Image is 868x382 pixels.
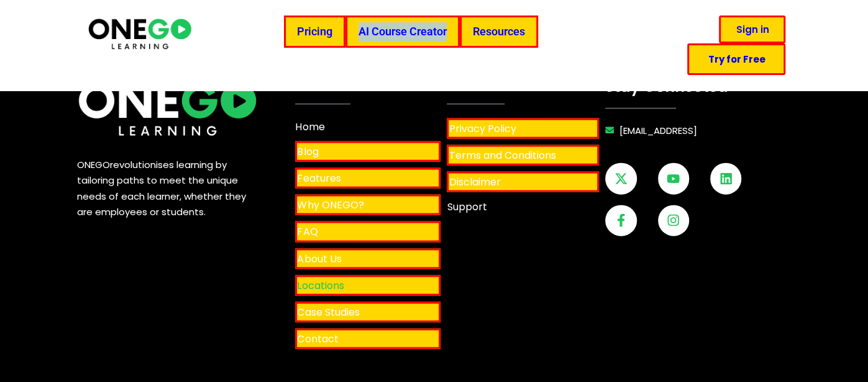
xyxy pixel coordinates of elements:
[295,249,441,269] a: About Us
[295,221,441,242] a: FAQ
[447,118,599,139] a: Privacy Policy
[297,251,341,267] span: About Us
[447,145,599,166] a: Terms and Conditions
[297,197,363,213] span: Why ONEGO?
[295,141,441,162] a: Blog
[295,118,324,135] span: Home
[295,118,441,135] a: Home
[295,195,441,215] a: Why ONEGO?
[687,43,785,75] a: Try for Free
[447,172,599,192] a: Disclaimer
[449,174,500,190] span: Disclaimer
[297,277,344,294] span: Locations
[719,16,785,43] a: Sign in
[449,120,516,137] span: Privacy Policy
[295,302,441,322] a: Case Studies
[297,223,318,240] span: FAQ
[77,158,246,219] span: revolutionises learning by tailoring paths to meet the unique needs of each learner, whether they...
[447,198,487,215] span: Support
[605,79,791,94] h4: Stay Connected
[295,168,441,189] a: Features
[297,331,338,347] span: Contact
[449,147,555,164] span: Terms and Conditions
[616,123,697,139] span: [EMAIL_ADDRESS]
[297,170,340,187] span: Features
[447,198,599,215] a: Support
[77,79,259,138] img: ONE360 AI Corporate Learning
[345,16,460,48] a: AI Course Creator
[708,55,765,64] span: Try for Free
[77,158,110,171] span: ONEGO
[297,143,318,160] span: Blog
[297,304,359,321] span: Case Studies
[295,275,441,296] a: Locations
[736,25,769,34] span: Sign in
[605,123,791,139] a: [EMAIL_ADDRESS]
[295,329,441,349] a: Contact
[284,16,345,48] a: Pricing
[460,16,538,48] a: Resources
